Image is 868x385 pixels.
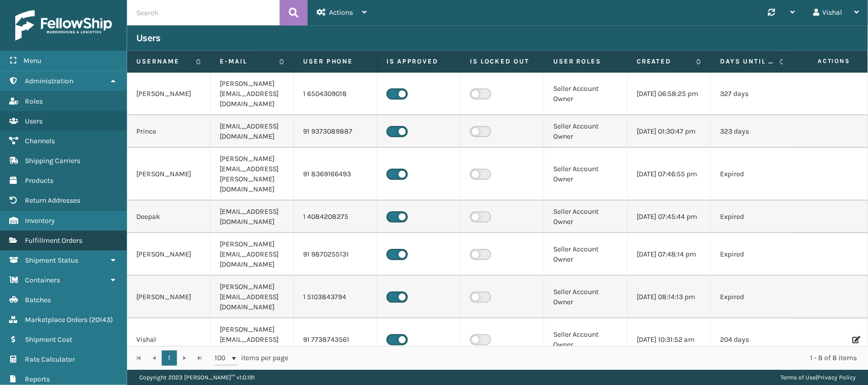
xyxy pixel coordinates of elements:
[711,201,794,233] td: Expired
[211,73,294,115] td: [PERSON_NAME][EMAIL_ADDRESS][DOMAIN_NAME]
[294,233,377,276] td: 91 9870255131
[627,73,711,115] td: [DATE] 06:58:25 pm
[127,276,211,318] td: [PERSON_NAME]
[294,318,377,361] td: 91 7738743561
[817,374,856,381] a: Privacy Policy
[139,370,255,385] p: Copyright 2023 [PERSON_NAME]™ v 1.0.191
[89,315,113,324] span: ( 20143 )
[544,233,627,276] td: Seller Account Owner
[627,276,711,318] td: [DATE] 08:14:13 pm
[544,318,627,361] td: Seller Account Owner
[25,216,55,225] span: Inventory
[15,10,112,41] img: logo
[25,296,51,304] span: Batches
[544,201,627,233] td: Seller Account Owner
[294,73,377,115] td: 1 6504309018
[711,148,794,201] td: Expired
[553,57,618,66] label: User Roles
[25,176,53,185] span: Products
[720,57,774,66] label: Days until password expires
[627,201,711,233] td: [DATE] 07:45:44 pm
[211,233,294,276] td: [PERSON_NAME][EMAIL_ADDRESS][DOMAIN_NAME]
[544,115,627,148] td: Seller Account Owner
[627,318,711,361] td: [DATE] 10:31:52 am
[294,201,377,233] td: 1 4084208275
[136,32,161,44] h3: Users
[470,57,534,66] label: Is Locked Out
[211,318,294,361] td: [PERSON_NAME][EMAIL_ADDRESS][DOMAIN_NAME]
[127,201,211,233] td: Deepak
[211,115,294,148] td: [EMAIL_ADDRESS][DOMAIN_NAME]
[386,57,451,66] label: Is Approved
[711,318,794,361] td: 204 days
[781,370,856,385] div: |
[25,335,72,344] span: Shipment Cost
[637,57,691,66] label: Created
[711,276,794,318] td: Expired
[127,115,211,148] td: Prince
[211,276,294,318] td: [PERSON_NAME][EMAIL_ADDRESS][DOMAIN_NAME]
[25,117,43,125] span: Users
[627,115,711,148] td: [DATE] 01:30:47 pm
[25,355,75,364] span: Rate Calculator
[303,353,857,363] div: 1 - 8 of 8 items
[127,73,211,115] td: [PERSON_NAME]
[136,57,191,66] label: Username
[329,8,353,17] span: Actions
[544,276,627,318] td: Seller Account Owner
[25,276,60,284] span: Containers
[25,256,78,265] span: Shipment Status
[786,53,856,70] span: Actions
[211,201,294,233] td: [EMAIL_ADDRESS][DOMAIN_NAME]
[25,97,43,106] span: Roles
[211,148,294,201] td: [PERSON_NAME][EMAIL_ADDRESS][PERSON_NAME][DOMAIN_NAME]
[544,73,627,115] td: Seller Account Owner
[303,57,368,66] label: User phone
[294,115,377,148] td: 91 9373089887
[25,196,80,205] span: Return Addresses
[25,236,82,245] span: Fulfillment Orders
[25,156,80,165] span: Shipping Carriers
[25,137,55,145] span: Channels
[711,73,794,115] td: 327 days
[294,276,377,318] td: 1 5103843794
[627,233,711,276] td: [DATE] 07:48:14 pm
[25,375,50,383] span: Reports
[627,148,711,201] td: [DATE] 07:46:55 pm
[852,336,858,343] i: Edit
[711,233,794,276] td: Expired
[711,115,794,148] td: 323 days
[544,148,627,201] td: Seller Account Owner
[215,350,289,366] span: items per page
[215,353,230,363] span: 100
[127,148,211,201] td: [PERSON_NAME]
[23,56,41,65] span: Menu
[294,148,377,201] td: 91 8369166493
[162,350,177,366] a: 1
[25,315,87,324] span: Marketplace Orders
[25,77,73,85] span: Administration
[781,374,816,381] a: Terms of Use
[127,318,211,361] td: Vishal
[127,233,211,276] td: [PERSON_NAME]
[220,57,274,66] label: E-mail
